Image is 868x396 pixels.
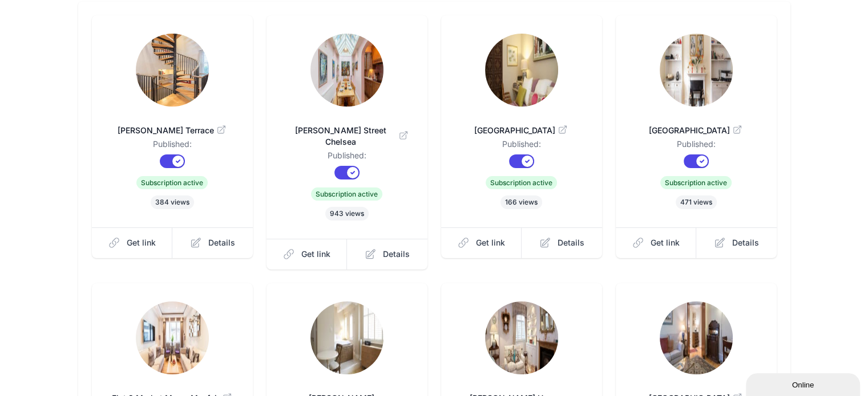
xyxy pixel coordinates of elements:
[676,195,717,209] span: 471 views
[172,227,253,258] a: Details
[459,125,584,136] span: [GEOGRAPHIC_DATA]
[136,34,209,107] img: mtasz01fldrr9v8cnif9arsj44ov
[310,301,383,374] img: id17mszkkv9a5w23y0miri8fotce
[383,248,410,260] span: Details
[634,125,758,136] span: [GEOGRAPHIC_DATA]
[634,138,758,154] dd: Published:
[651,237,680,248] span: Get link
[127,237,156,248] span: Get link
[476,237,505,248] span: Get link
[325,207,369,221] span: 943 views
[459,111,584,138] a: [GEOGRAPHIC_DATA]
[634,111,758,138] a: [GEOGRAPHIC_DATA]
[310,34,383,107] img: wq8sw0j47qm6nw759ko380ndfzun
[110,138,235,154] dd: Published:
[136,301,209,374] img: xcoem7jyjxpu3fgtqe3kd93uc2z7
[616,227,697,258] a: Get link
[136,176,208,189] span: Subscription active
[267,239,348,270] a: Get link
[558,237,584,248] span: Details
[92,227,173,258] a: Get link
[485,301,558,374] img: qm23tyanh8llne9rmxzedgaebrr7
[311,187,382,201] span: Subscription active
[522,227,602,258] a: Details
[746,371,862,396] iframe: chat widget
[660,301,733,374] img: htmfqqdj5w74wrc65s3wna2sgno2
[110,125,235,136] span: [PERSON_NAME] Terrace
[485,34,558,107] img: 9b5v0ir1hdq8hllsqeesm40py5rd
[285,150,409,166] dd: Published:
[486,176,557,189] span: Subscription active
[696,227,777,258] a: Details
[151,195,194,209] span: 384 views
[459,138,584,154] dd: Published:
[301,248,330,260] span: Get link
[285,111,409,150] a: [PERSON_NAME] Street Chelsea
[208,237,235,248] span: Details
[285,125,409,148] span: [PERSON_NAME] Street Chelsea
[660,34,733,107] img: hdmgvwaq8kfuacaafu0ghkkjd0oq
[660,176,732,189] span: Subscription active
[500,195,542,209] span: 166 views
[347,239,427,270] a: Details
[110,111,235,138] a: [PERSON_NAME] Terrace
[441,227,522,258] a: Get link
[732,237,759,248] span: Details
